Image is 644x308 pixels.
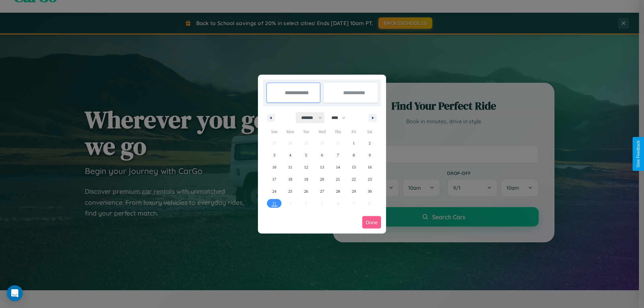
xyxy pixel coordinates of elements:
span: 6 [321,149,323,161]
span: 27 [320,185,324,197]
span: 7 [337,149,339,161]
span: 23 [368,173,372,185]
button: 3 [266,149,282,161]
button: 2 [362,137,378,149]
button: 29 [346,185,362,197]
span: 3 [273,149,275,161]
span: 13 [320,161,324,173]
button: 31 [266,197,282,209]
span: 26 [304,185,308,197]
button: 5 [298,149,314,161]
button: 24 [266,185,282,197]
div: Open Intercom Messenger [7,285,23,301]
span: 16 [368,161,372,173]
button: 23 [362,173,378,185]
span: 5 [305,149,307,161]
button: 14 [330,161,346,173]
span: Tue [298,126,314,137]
button: 17 [266,173,282,185]
button: 8 [346,149,362,161]
span: 12 [304,161,308,173]
span: 17 [272,173,276,185]
span: Sun [266,126,282,137]
button: 26 [298,185,314,197]
button: 30 [362,185,378,197]
button: 6 [314,149,330,161]
button: 25 [282,185,298,197]
button: 9 [362,149,378,161]
span: Mon [282,126,298,137]
button: 12 [298,161,314,173]
button: 11 [282,161,298,173]
button: 1 [346,137,362,149]
button: 18 [282,173,298,185]
span: 4 [289,149,291,161]
button: Done [362,216,381,229]
span: Wed [314,126,330,137]
span: 19 [304,173,308,185]
button: 20 [314,173,330,185]
button: 7 [330,149,346,161]
span: 15 [352,161,356,173]
span: 29 [352,185,356,197]
span: 28 [336,185,340,197]
button: 15 [346,161,362,173]
span: 25 [288,185,292,197]
span: Thu [330,126,346,137]
span: Fri [346,126,362,137]
span: 20 [320,173,324,185]
span: 18 [288,173,292,185]
span: 2 [369,137,371,149]
span: 22 [352,173,356,185]
span: 11 [288,161,292,173]
span: 9 [369,149,371,161]
span: 24 [272,185,276,197]
span: 1 [353,137,355,149]
button: 16 [362,161,378,173]
span: 8 [353,149,355,161]
span: Sat [362,126,378,137]
span: 31 [272,197,276,209]
span: 21 [336,173,340,185]
div: Give Feedback [636,140,641,168]
button: 19 [298,173,314,185]
button: 13 [314,161,330,173]
button: 22 [346,173,362,185]
button: 21 [330,173,346,185]
button: 10 [266,161,282,173]
span: 10 [272,161,276,173]
button: 28 [330,185,346,197]
span: 30 [368,185,372,197]
button: 27 [314,185,330,197]
button: 4 [282,149,298,161]
span: 14 [336,161,340,173]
